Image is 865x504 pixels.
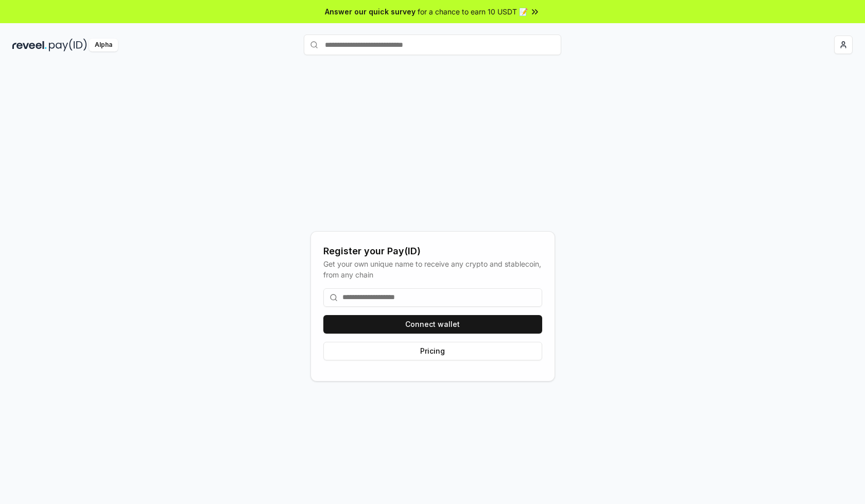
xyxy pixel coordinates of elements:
[323,315,542,334] button: Connect wallet
[418,6,528,17] span: for a chance to earn 10 USDT 📝
[325,6,416,17] span: Answer our quick survey
[323,342,542,360] button: Pricing
[12,39,47,51] img: reveel_dark
[323,258,542,280] div: Get your own unique name to receive any crypto and stablecoin, from any chain
[49,39,87,51] img: pay_id
[323,244,542,258] div: Register your Pay(ID)
[89,39,118,51] div: Alpha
